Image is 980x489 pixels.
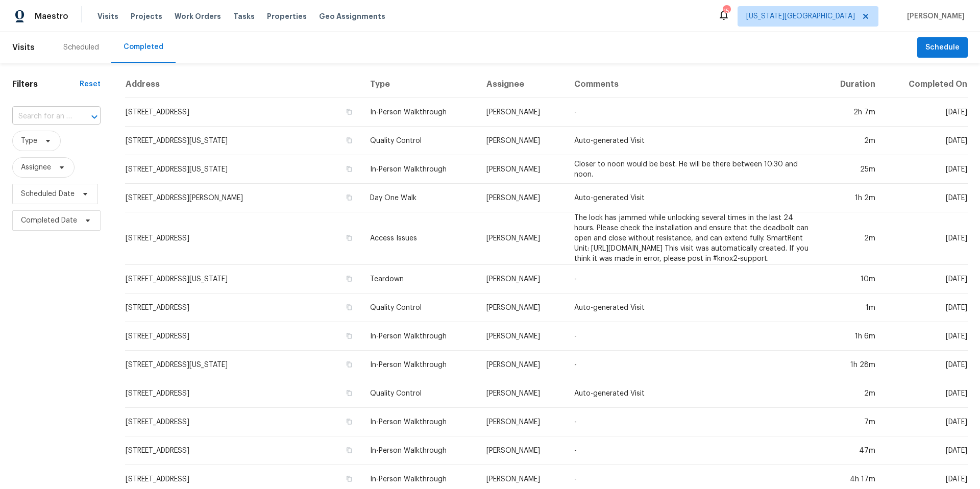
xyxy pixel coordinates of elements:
th: Address [125,71,362,98]
button: Copy Address [345,193,354,202]
td: [STREET_ADDRESS][US_STATE] [125,155,362,184]
td: [STREET_ADDRESS] [125,436,362,465]
td: 1m [819,294,884,322]
td: [PERSON_NAME] [478,155,566,184]
td: 1h 28m [819,351,884,379]
span: Visits [12,36,35,59]
td: [DATE] [884,379,968,408]
td: Quality Control [362,127,478,155]
span: Maestro [35,11,68,21]
td: [DATE] [884,322,968,351]
td: [DATE] [884,294,968,322]
button: Copy Address [345,107,354,116]
td: - [566,436,819,465]
h1: Filters [12,79,80,89]
td: [STREET_ADDRESS][US_STATE] [125,265,362,294]
td: [PERSON_NAME] [478,265,566,294]
span: Visits [97,11,118,21]
td: 2m [819,127,884,155]
td: [DATE] [884,212,968,265]
td: [STREET_ADDRESS][US_STATE] [125,127,362,155]
td: [DATE] [884,98,968,127]
td: [PERSON_NAME] [478,212,566,265]
td: - [566,408,819,436]
td: [DATE] [884,408,968,436]
span: Geo Assignments [319,11,385,21]
td: [STREET_ADDRESS][US_STATE] [125,351,362,379]
td: [STREET_ADDRESS] [125,212,362,265]
span: [PERSON_NAME] [903,11,965,21]
span: Tasks [233,13,255,20]
div: 15 [723,6,730,16]
td: Closer to noon would be best. He will be there between 10:30 and noon. [566,155,819,184]
td: [PERSON_NAME] [478,127,566,155]
td: [PERSON_NAME] [478,379,566,408]
td: [PERSON_NAME] [478,294,566,322]
td: [STREET_ADDRESS] [125,322,362,351]
th: Comments [566,71,819,98]
td: In-Person Walkthrough [362,155,478,184]
td: 2h 7m [819,98,884,127]
td: In-Person Walkthrough [362,98,478,127]
button: Schedule [917,37,968,58]
th: Duration [819,71,884,98]
button: Copy Address [345,360,354,369]
td: [STREET_ADDRESS] [125,408,362,436]
td: 1h 2m [819,184,884,212]
td: [PERSON_NAME] [478,322,566,351]
th: Type [362,71,478,98]
td: Auto-generated Visit [566,184,819,212]
button: Copy Address [345,274,354,283]
td: - [566,98,819,127]
button: Copy Address [345,233,354,242]
td: [DATE] [884,436,968,465]
td: Auto-generated Visit [566,294,819,322]
button: Copy Address [345,136,354,145]
span: Completed Date [21,215,77,226]
td: [STREET_ADDRESS] [125,294,362,322]
td: Auto-generated Visit [566,379,819,408]
td: [PERSON_NAME] [478,351,566,379]
span: Projects [131,11,162,21]
button: Copy Address [345,164,354,174]
td: [STREET_ADDRESS] [125,98,362,127]
td: [DATE] [884,351,968,379]
td: [DATE] [884,155,968,184]
button: Copy Address [345,303,354,312]
span: Properties [267,11,307,21]
span: Type [21,136,37,146]
td: In-Person Walkthrough [362,408,478,436]
td: [PERSON_NAME] [478,184,566,212]
span: [US_STATE][GEOGRAPHIC_DATA] [746,11,855,21]
td: Teardown [362,265,478,294]
td: Auto-generated Visit [566,127,819,155]
th: Completed On [884,71,968,98]
td: [PERSON_NAME] [478,436,566,465]
td: 2m [819,212,884,265]
td: 1h 6m [819,322,884,351]
div: Reset [80,79,101,89]
th: Assignee [478,71,566,98]
td: 25m [819,155,884,184]
button: Copy Address [345,446,354,455]
td: 10m [819,265,884,294]
button: Copy Address [345,331,354,340]
button: Open [87,110,102,124]
td: 2m [819,379,884,408]
td: In-Person Walkthrough [362,436,478,465]
input: Search for an address... [12,109,72,125]
span: Work Orders [175,11,221,21]
button: Copy Address [345,417,354,426]
td: 47m [819,436,884,465]
td: In-Person Walkthrough [362,322,478,351]
td: 7m [819,408,884,436]
span: Assignee [21,162,51,173]
td: Access Issues [362,212,478,265]
td: [DATE] [884,265,968,294]
span: Scheduled Date [21,189,75,199]
td: In-Person Walkthrough [362,351,478,379]
td: The lock has jammed while unlocking several times in the last 24 hours. Please check the installa... [566,212,819,265]
td: - [566,265,819,294]
td: Day One Walk [362,184,478,212]
td: - [566,351,819,379]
